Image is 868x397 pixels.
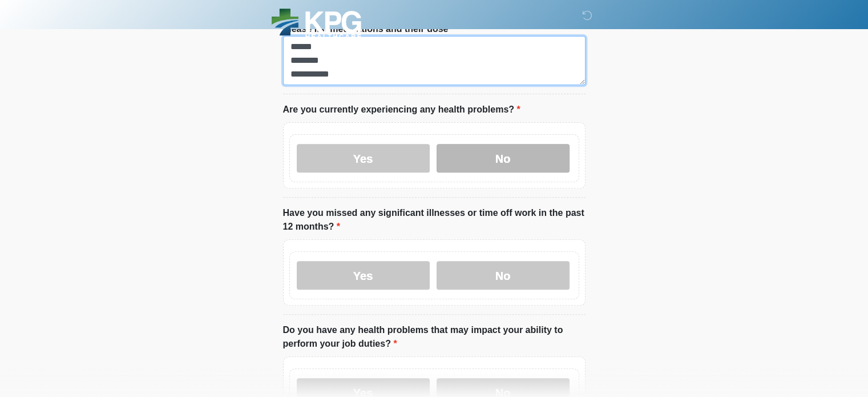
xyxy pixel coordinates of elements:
label: Are you currently experiencing any health problems? [283,103,520,117]
label: Yes [297,144,430,173]
img: KPG Healthcare Logo [272,9,361,39]
label: Yes [297,261,430,290]
label: Do you have any health problems that may impact your ability to perform your job duties? [283,323,586,351]
label: No [437,144,570,173]
label: Have you missed any significant illnesses or time off work in the past 12 months? [283,206,586,234]
label: No [437,261,570,290]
